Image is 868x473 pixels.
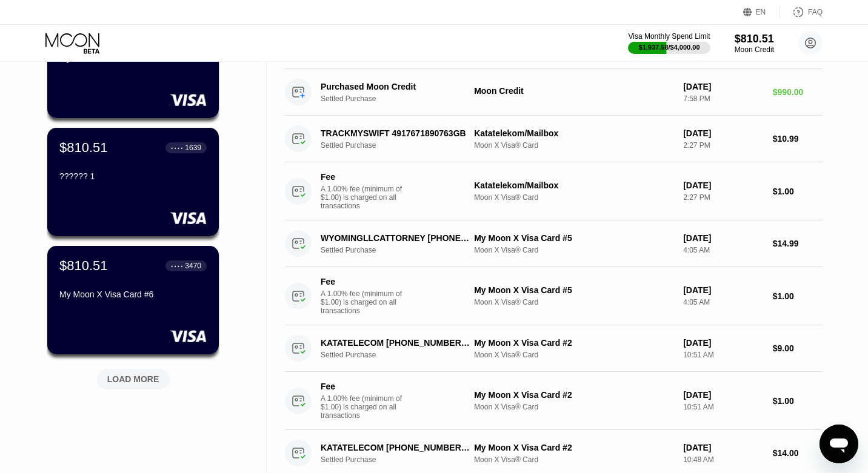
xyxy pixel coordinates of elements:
div: Visa Monthly Spend Limit$1,937.58/$4,000.00 [628,32,710,54]
div: [DATE] [683,82,763,91]
div: Moon Credit [735,45,774,54]
div: [DATE] [683,180,763,190]
div: ● ● ● ● [171,146,183,150]
iframe: Button to launch messaging window [820,425,858,463]
div: My Moon X Visa Card #2 [474,390,673,400]
div: EN [756,8,766,16]
div: My Moon X Visa Card #5 [474,233,673,243]
div: Moon X Visa® Card [474,141,673,150]
div: [DATE] [683,443,763,452]
div: Moon X Visa® Card [474,193,673,202]
div: $810.51● ● ● ●1639?????? 1 [47,128,219,236]
div: Settled Purchase [321,351,482,359]
div: KATATELECOM [PHONE_NUMBER] EESettled PurchaseMy Moon X Visa Card #2Moon X Visa® Card[DATE]10:51 A... [285,325,823,372]
div: My Moon X Visa Card #5 [474,285,673,295]
div: WYOMINGLLCATTORNEY [PHONE_NUMBER] US [321,233,471,243]
div: 2:27 PM [683,141,763,150]
div: My Moon X Visa Card #6 [59,289,207,299]
div: $9.00 [773,343,823,353]
div: FAQ [780,6,823,18]
div: Moon X Visa® Card [474,351,673,359]
div: Fee [321,277,406,286]
div: Settled Purchase [321,94,482,103]
div: FeeA 1.00% fee (minimum of $1.00) is charged on all transactionsKatatelekom/MailboxMoon X Visa® C... [285,162,823,220]
div: [DATE] [683,128,763,138]
div: $810.51 [735,33,774,45]
div: $810.51● ● ● ●9001My Moon X Visa Card #8 [47,10,219,118]
div: Moon X Visa® Card [474,455,673,464]
div: FeeA 1.00% fee (minimum of $1.00) is charged on all transactionsMy Moon X Visa Card #5Moon X Visa... [285,267,823,325]
div: Moon X Visa® Card [474,298,673,306]
div: ?????? 1 [59,171,207,181]
div: EN [743,6,780,18]
div: ● ● ● ● [171,264,183,268]
div: My Moon X Visa Card #2 [474,338,673,348]
div: Moon Credit [474,86,673,96]
div: $1.00 [773,396,823,406]
div: [DATE] [683,233,763,243]
div: Moon X Visa® Card [474,246,673,254]
div: 4:05 AM [683,298,763,306]
div: KATATELECOM [PHONE_NUMBER] EE [321,338,471,348]
div: LOAD MORE [88,364,179,389]
div: $810.51Moon Credit [735,33,774,54]
div: 3470 [185,262,201,270]
div: $14.00 [773,448,823,458]
div: 1639 [185,144,201,152]
div: Visa Monthly Spend Limit [628,32,710,41]
div: [DATE] [683,285,763,295]
div: $990.00 [773,87,823,97]
div: 10:51 AM [683,403,763,411]
div: Moon X Visa® Card [474,403,673,411]
div: $810.51● ● ● ●3470My Moon X Visa Card #6 [47,246,219,354]
div: A 1.00% fee (minimum of $1.00) is charged on all transactions [321,185,412,210]
div: $10.99 [773,134,823,144]
div: TRACKMYSWIFT 4917671890763GBSettled PurchaseKatatelekom/MailboxMoon X Visa® Card[DATE]2:27 PM$10.99 [285,116,823,162]
div: Settled Purchase [321,455,482,464]
div: Purchased Moon CreditSettled PurchaseMoon Credit[DATE]7:58 PM$990.00 [285,69,823,116]
div: A 1.00% fee (minimum of $1.00) is charged on all transactions [321,394,412,420]
div: FeeA 1.00% fee (minimum of $1.00) is charged on all transactionsMy Moon X Visa Card #2Moon X Visa... [285,372,823,430]
div: $1.00 [773,291,823,301]
div: A 1.00% fee (minimum of $1.00) is charged on all transactions [321,289,412,315]
div: $14.99 [773,239,823,248]
div: 7:58 PM [683,94,763,103]
div: Purchased Moon Credit [321,82,471,91]
div: LOAD MORE [107,374,159,385]
div: Katatelekom/Mailbox [474,180,673,190]
div: $1,937.58 / $4,000.00 [639,44,700,51]
div: Katatelekom/Mailbox [474,128,673,138]
div: 2:27 PM [683,193,763,202]
div: 4:05 AM [683,246,763,254]
div: $810.51 [59,140,108,156]
div: Fee [321,172,406,182]
div: FAQ [808,8,823,16]
div: KATATELECOM [PHONE_NUMBER] EE [321,443,471,452]
div: [DATE] [683,338,763,348]
div: 10:48 AM [683,455,763,464]
div: 10:51 AM [683,351,763,359]
div: TRACKMYSWIFT 4917671890763GB [321,128,471,138]
div: [DATE] [683,390,763,400]
div: My Moon X Visa Card #2 [474,443,673,452]
div: Settled Purchase [321,246,482,254]
div: $1.00 [773,187,823,196]
div: WYOMINGLLCATTORNEY [PHONE_NUMBER] USSettled PurchaseMy Moon X Visa Card #5Moon X Visa® Card[DATE]... [285,220,823,267]
div: $810.51 [59,258,108,274]
div: Fee [321,382,406,391]
div: Settled Purchase [321,141,482,150]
